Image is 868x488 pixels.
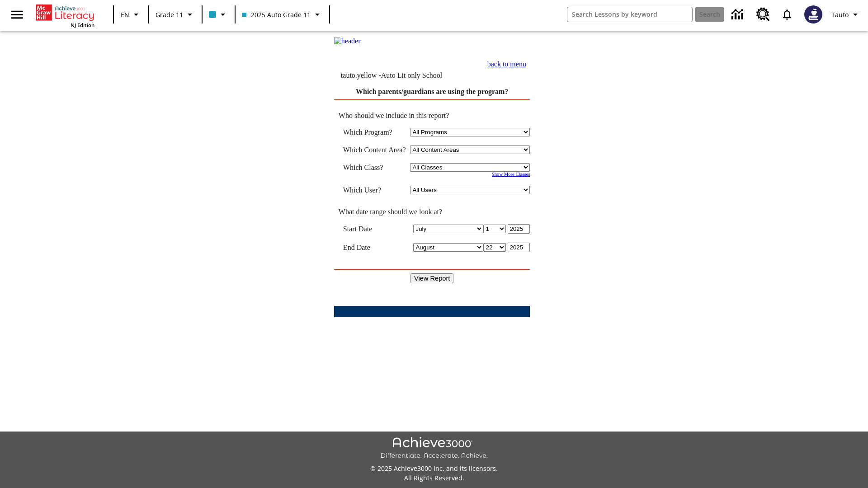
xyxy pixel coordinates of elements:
[205,6,232,23] button: Class color is light blue. Change class color
[334,112,530,120] td: Who should we include in this report?
[751,2,775,27] a: Resource Center, Will open in new tab
[799,3,828,26] button: Select a new avatar
[343,146,406,154] nobr: Which Content Area?
[343,243,406,252] td: End Date
[121,10,129,19] span: EN
[828,6,864,23] button: Profile/Settings
[343,186,406,194] td: Which User?
[36,3,94,28] div: Home
[487,60,526,68] a: back to menu
[726,2,751,27] a: Data Center
[71,22,94,28] span: NJ Edition
[567,7,692,22] input: search field
[334,208,530,216] td: What date range should we look at?
[343,224,406,234] td: Start Date
[238,6,326,23] button: Class: 2025 Auto Grade 11, Select your class
[156,10,183,19] span: Grade 11
[492,172,530,177] a: Show More Classes
[334,37,361,45] img: header
[381,71,443,79] nobr: Auto Lit only School
[775,3,799,26] a: Notifications
[380,437,488,460] img: Achieve3000 Differentiate Accelerate Achieve
[341,71,455,80] td: tauto.yellow -
[804,5,822,23] img: Avatar
[343,163,406,172] td: Which Class?
[117,6,146,23] button: Language: EN, Select a language
[242,10,311,19] span: 2025 Auto Grade 11
[343,128,406,136] td: Which Program?
[4,1,30,28] button: Open side menu
[356,88,508,95] a: Which parents/guardians are using the program?
[831,10,849,19] span: Tauto
[152,6,199,23] button: Grade: Grade 11, Select a grade
[410,273,454,283] input: View Report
